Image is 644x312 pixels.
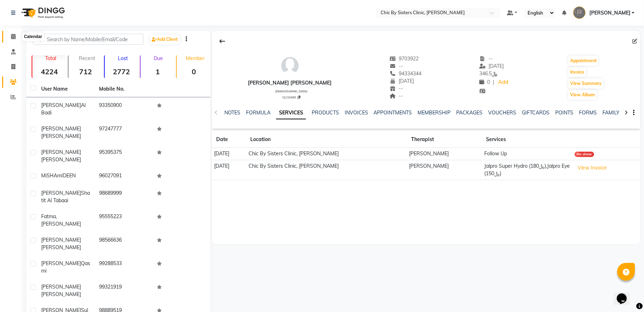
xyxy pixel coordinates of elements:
[407,131,482,148] th: Therapist
[22,33,44,41] div: Calendar
[141,67,175,76] strong: 1
[589,9,631,17] span: [PERSON_NAME]
[480,70,498,77] span: 346.5
[212,131,246,148] th: Date
[480,55,493,62] span: --
[489,109,517,116] a: VOUCHERS
[180,55,211,61] p: Member
[41,291,81,297] span: [PERSON_NAME]
[279,55,301,76] img: avatar
[37,81,95,97] th: User Name
[41,102,81,108] span: [PERSON_NAME]
[374,109,412,116] a: APPOINTMENTS
[108,55,139,61] p: Lost
[522,109,550,116] a: GIFTCARDS
[573,6,586,19] img: Khulood al adawi
[95,121,153,144] td: 97247777
[407,160,482,180] td: [PERSON_NAME]
[556,109,574,116] a: POINTS
[224,109,240,116] a: NOTES
[41,260,81,267] span: [PERSON_NAME]
[568,79,604,88] button: View Summary
[480,63,504,69] span: [DATE]
[390,63,403,69] span: --
[32,67,66,76] strong: 4224
[95,81,153,97] th: Mobile No.
[579,109,597,116] a: FORMS
[95,279,153,302] td: 99321919
[41,156,81,163] span: [PERSON_NAME]
[69,67,103,76] strong: 712
[212,160,246,180] td: [DATE]
[345,109,368,116] a: INVOICES
[457,109,483,116] a: PACKAGES
[41,133,81,139] span: [PERSON_NAME]
[95,209,153,232] td: 95555223
[251,95,332,99] div: CLC10495
[390,55,419,62] span: 9703922
[275,90,307,93] span: [DEMOGRAPHIC_DATA]
[246,160,407,180] td: Chic By Sisters Clinic, [PERSON_NAME]
[142,55,175,61] p: Due
[41,284,81,290] span: [PERSON_NAME]
[35,55,66,61] p: Total
[212,148,246,160] td: [DATE]
[497,77,510,87] a: Add
[407,148,482,160] td: [PERSON_NAME]
[41,172,57,179] span: miSHA
[177,67,211,76] strong: 0
[246,109,271,116] a: FORMULA
[575,162,610,173] button: View Invoice
[246,131,407,148] th: Location
[41,237,81,243] span: [PERSON_NAME]
[276,107,306,119] a: SERVICES
[568,67,586,77] button: Invoice
[95,168,153,185] td: 96027091
[95,144,153,168] td: 95395375
[41,244,81,251] span: [PERSON_NAME]
[480,79,490,85] span: 0
[312,109,339,116] a: PRODUCTS
[492,70,498,77] span: ﷼
[57,172,76,179] span: mIDEEN
[215,34,230,48] div: Back to Client
[390,78,414,84] span: [DATE]
[248,79,332,87] div: [PERSON_NAME] [PERSON_NAME]
[603,109,620,116] a: FAMILY
[482,160,573,180] td: Jalpro Super Hydro (﷼180),Jalpro Eye (﷼150)
[41,190,81,196] span: [PERSON_NAME]
[41,213,57,220] span: Fatma,
[575,152,594,157] div: No show
[95,255,153,279] td: 99288533
[482,148,573,160] td: Follow Up
[390,70,422,77] span: 94334344
[71,55,103,61] p: Recent
[105,67,139,76] strong: 2772
[614,284,637,305] iframe: chat widget
[41,149,81,155] span: [PERSON_NAME]
[150,34,180,44] a: Add Client
[41,221,81,227] span: [PERSON_NAME]
[18,3,67,23] img: logo
[390,85,403,92] span: --
[95,185,153,209] td: 98689999
[95,97,153,121] td: 93350900
[568,56,599,66] button: Appointment
[418,109,451,116] a: MEMBERSHIP
[482,131,573,148] th: Services
[493,79,495,86] span: |
[41,125,81,132] span: [PERSON_NAME]
[95,232,153,255] td: 98566636
[390,93,403,99] span: --
[33,34,143,45] input: Search by Name/Mobile/Email/Code
[246,148,407,160] td: Chic By Sisters Clinic, [PERSON_NAME]
[568,90,597,100] button: View Album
